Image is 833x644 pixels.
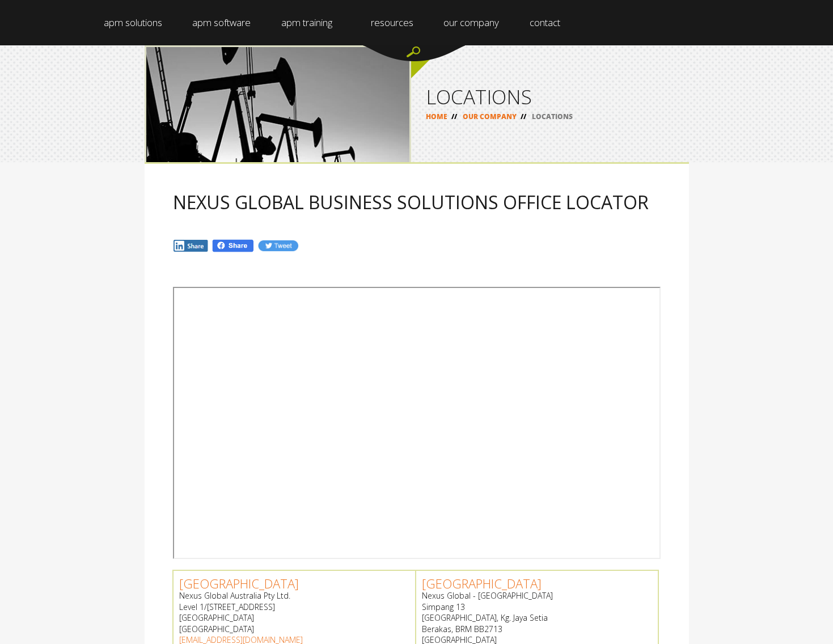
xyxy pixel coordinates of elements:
[426,112,447,121] a: HOME
[179,575,299,592] a: [GEOGRAPHIC_DATA]
[463,112,517,121] a: OUR COMPANY
[517,112,530,121] span: //
[447,112,461,121] span: //
[179,590,409,634] p: Nexus Global Australia Pty Ltd. Level 1/[STREET_ADDRESS] [GEOGRAPHIC_DATA] [GEOGRAPHIC_DATA]
[173,192,661,212] h2: NEXUS GLOBAL BUSINESS SOLUTIONS OFFICE LOCATOR
[257,239,298,252] img: Tw.jpg
[422,575,542,592] a: [GEOGRAPHIC_DATA]
[173,239,209,252] img: In.jpg
[426,87,674,107] h1: LOCATIONS
[212,239,255,253] img: Fb.png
